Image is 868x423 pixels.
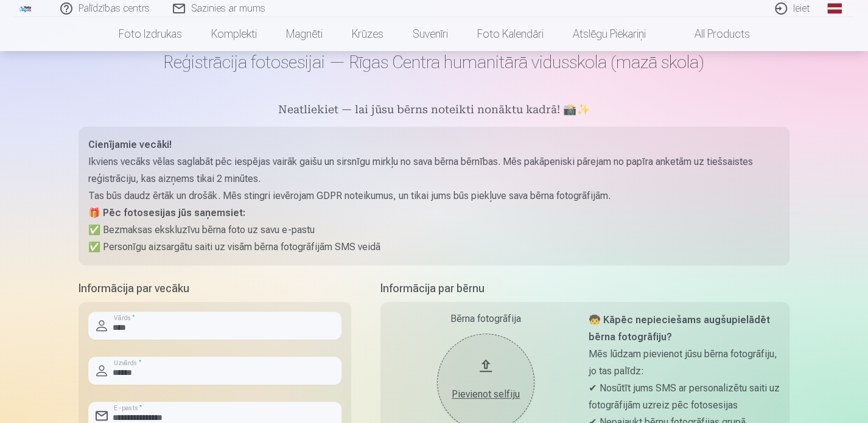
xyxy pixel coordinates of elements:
a: Magnēti [271,17,337,51]
a: Komplekti [197,17,271,51]
h5: Informācija par vecāku [79,280,351,297]
h1: Reģistrācija fotosesijai — Rīgas Centra humanitārā vidusskola (mazā skola) [79,51,789,73]
p: ✔ Nosūtīt jums SMS ar personalizētu saiti uz fotogrāfijām uzreiz pēc fotosesijas [589,380,780,414]
h5: Neatliekiet — lai jūsu bērns noteikti nonāktu kadrā! 📸✨ [79,102,789,119]
a: Atslēgu piekariņi [558,17,660,51]
a: Suvenīri [398,17,463,51]
a: Krūzes [337,17,398,51]
img: /fa1 [19,5,32,12]
p: ✅ Personīgu aizsargātu saiti uz visām bērna fotogrāfijām SMS veidā [88,239,780,256]
strong: 🎁 Pēc fotosesijas jūs saņemsiet: [88,207,245,218]
a: All products [660,17,765,51]
strong: Cienījamie vecāki! [88,139,172,150]
a: Foto kalendāri [463,17,558,51]
p: Ikviens vecāks vēlas saglabāt pēc iespējas vairāk gaišu un sirsnīgu mirkļu no sava bērna bērnības... [88,153,780,187]
a: Foto izdrukas [104,17,197,51]
p: Tas būs daudz ērtāk un drošāk. Mēs stingri ievērojam GDPR noteikumus, un tikai jums būs piekļuve ... [88,187,780,205]
strong: 🧒 Kāpēc nepieciešams augšupielādēt bērna fotogrāfiju? [589,314,770,343]
div: Bērna fotogrāfija [390,312,581,326]
h5: Informācija par bērnu [380,280,789,297]
div: Pievienot selfiju [449,387,522,402]
p: ✅ Bezmaksas ekskluzīvu bērna foto uz savu e-pastu [88,222,780,239]
p: Mēs lūdzam pievienot jūsu bērna fotogrāfiju, jo tas palīdz: [589,346,780,380]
